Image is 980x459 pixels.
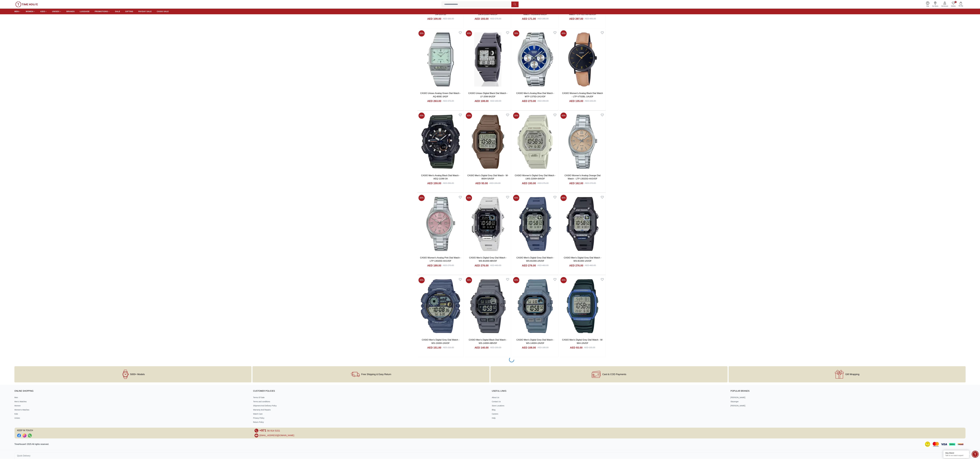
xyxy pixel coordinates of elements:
span: UNISEX [52,10,59,13]
a: CASIO Men's Digital Grey Dial Watch - WS-B1000-2AVDF [512,194,558,254]
img: ... [15,2,38,7]
span: 40 % [466,113,472,119]
h4: AED 93.00 [475,181,488,185]
a: Watch Care [253,413,488,415]
button: Quick Delivery [14,453,966,459]
a: CASIO SALE [157,9,169,14]
h4: AED 151.00 [427,346,441,349]
a: Women [14,404,250,407]
span: 30 % [513,113,519,119]
a: Unisex [14,417,250,419]
a: CASIO Men's Digital Black Dial Watch - WS-1400H-8BVDF [465,276,511,336]
h4: AED 189.00 [427,264,441,267]
div: AED 285.00 [537,17,549,20]
div: AED 200.00 [490,346,501,349]
span: Card & COD Payments [602,373,626,376]
a: LUGGAGE [80,9,90,14]
a: CASIO Women's Analog Orange Dial Watch - LTP-1302DD-4A2VDF [565,174,601,180]
a: CASIO Men's Digital Grey Dial Watch - W-800H-5AVDF [467,174,508,180]
img: CASIO Women's Analog Orange Dial Watch - LTP-1302DD-4A2VDF [559,112,606,172]
a: PAYDAY SALE [138,9,152,14]
a: Social Link [23,434,26,437]
div: AED 275.00 [537,182,549,185]
div: AED 495.00 [585,17,596,20]
a: UNISEX [52,9,61,14]
a: CASIO Men's Digital Grey Dial Watch - LW-203-1B [422,10,459,16]
a: +971 56 914 5151 [259,429,280,433]
a: [PERSON_NAME] [730,396,966,399]
span: Our Stores [931,5,939,7]
h4: AED 193.00 [475,17,489,21]
span: 30 % [418,277,425,283]
a: CASIO Men's Digital Grey Dial Watch - WS-B1000-1AVDF [564,256,601,262]
span: Gift Wrapping [845,373,859,376]
img: CASIO Women's Analog Black Dial Watch - LTP-VT02BL-1AUDF [559,29,606,90]
span: 40 % [418,113,425,119]
h4: AED 263.00 [427,99,441,103]
a: CASIO Unisex Digital Multicolor Dial Watch - A168WG-9WDF [518,10,553,16]
a: CASIO Men's Analog Blue Dial Watch - MTP-1375D-2A1VDF [516,92,554,98]
span: MEN [14,10,19,13]
span: 40 % [513,277,519,283]
img: CASIO Men's Digital Grey Dial Watch - WS-1400H-2AVDF [512,276,558,336]
a: CASIO Men's Digital Grey Dial Watch - WS-1400H-2AVDF [516,339,554,344]
a: Help [925,1,931,8]
div: AED 460.00 [490,264,501,267]
h4: AED 276.00 [522,264,536,267]
img: CASIO Men's Digital Grey Dial Watch - W-800H-5AVDF [465,112,511,172]
a: CASIO Women's Digital Grey Dial Watch - LWS-2200H-8AVDF [515,174,556,180]
a: [PERSON_NAME] [730,404,966,407]
span: Quick Delivery [17,454,30,457]
h4: AED 276.00 [569,264,583,267]
h4: AED 193.00 [522,181,536,185]
a: Contact Us [492,400,727,403]
span: 40 % [560,277,567,283]
img: Mastercard [933,442,939,447]
a: 0Wishlist [950,1,957,8]
div: AED 460.00 [537,264,549,267]
span: BRANDS [66,10,75,13]
a: CASIO Men's Digital Grey Dial Watch - WS-1500H-2AVDF [422,339,459,344]
h4: AED 162.00 [569,181,583,185]
img: CASIO Unisex Analog Green Dial Watch - AQ-800E-3ADF [417,29,464,90]
a: Slazenger [730,400,966,403]
span: 5000+ Models [130,373,145,376]
span: KIDS [40,10,45,13]
img: CASIO Men's Analog Blue Dial Watch - MTP-1375D-2A1VDF [512,29,558,90]
a: CASIO Men's Digital Grey Dial Watch - WS-B1000-8BVDF [469,256,507,262]
a: CASIO Men's Digital Grey Dial Watch - W-96H-2AVDF [562,339,603,344]
a: CASIO Men's Digital Grey Dial Watch - W-96H-2AVDF [559,276,606,336]
h4: AED 297.00 [569,17,583,21]
h4: AED 273.00 [522,99,536,103]
h4: AED 159.00 [427,181,441,185]
a: Warranty And Repairs [253,408,488,411]
div: AED 225.00 [585,99,596,103]
span: 40 % [466,30,472,36]
div: AED 270.00 [585,182,596,185]
a: Kids [14,413,250,415]
div: AED 215.00 [443,346,454,349]
a: KIDS [40,9,47,14]
div: AED 180.00 [490,99,501,103]
a: Men [14,396,250,399]
span: Wishlist [950,5,957,7]
a: CASIO Unisex Analog Green Dial Watch - AQ-800E-3ADF [420,92,461,98]
span: My Bag [958,5,964,7]
img: Tamara Payment [957,443,964,445]
a: CASIO Men's Digital Grey Dial Watch - WS-B1000-1AVDF [559,194,606,254]
a: Women's Watches [14,408,250,411]
span: LUGGAGE [80,10,90,13]
h4: AED 171.00 [522,17,536,21]
div: AED 155.00 [489,182,500,185]
div: AED 155.00 [584,346,595,349]
a: CASIO Unisex Digital Pink Dial Watch - LWS-2200H-4AVDF [469,10,507,16]
span: 0 [955,1,957,3]
span: 40 % [560,195,567,201]
div: AED 270.00 [443,264,454,267]
a: CASIO Women's Analog Pink Dial Watch - LTP-1302DD-4A1VDF [417,194,464,254]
